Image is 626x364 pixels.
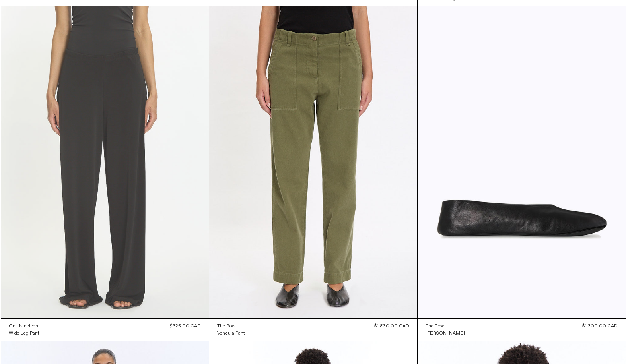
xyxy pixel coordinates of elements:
div: The Row [217,323,235,330]
img: The Row Vendula Pant in khaki green [209,6,417,318]
div: [PERSON_NAME] [426,330,465,337]
div: $325.00 CAD [170,323,201,330]
div: Wide Leg Pant [9,330,39,337]
div: $1,830.00 CAD [374,323,409,330]
a: Wide Leg Pant [9,330,39,337]
a: [PERSON_NAME] [426,330,465,337]
div: $1,300.00 CAD [582,323,618,330]
img: The Row Stella Slipper in black [418,6,626,318]
img: One Nineteen Wide Leg Pant [1,6,209,318]
div: The Row [426,323,444,330]
div: One Nineteen [9,323,38,330]
div: Vendula Pant [217,330,245,337]
a: The Row [217,323,245,330]
a: Vendula Pant [217,330,245,337]
a: One Nineteen [9,323,39,330]
a: The Row [426,323,465,330]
